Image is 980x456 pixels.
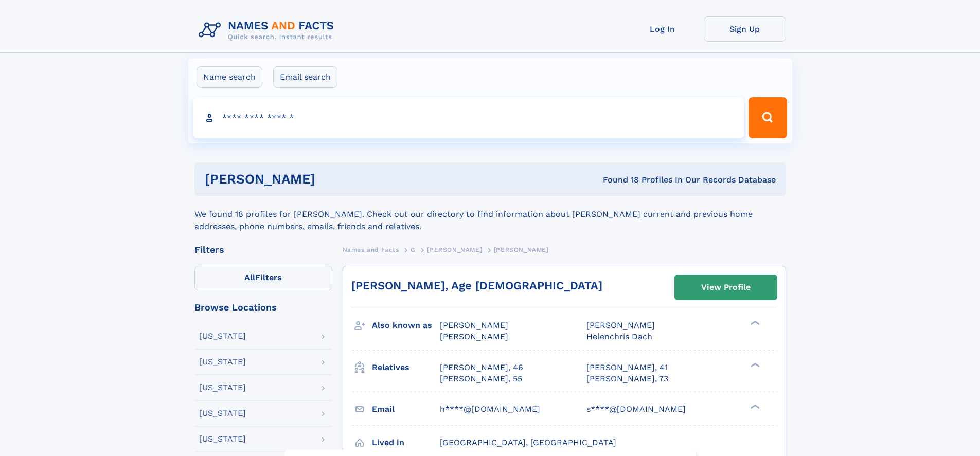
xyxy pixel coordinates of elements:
[704,16,786,42] a: Sign Up
[372,434,440,451] h3: Lived in
[586,373,668,385] a: [PERSON_NAME], 73
[427,246,482,253] span: [PERSON_NAME]
[586,332,652,341] span: Helenchris Dach
[586,362,668,373] a: [PERSON_NAME], 41
[494,246,549,253] span: [PERSON_NAME]
[411,246,416,253] span: G
[440,437,616,447] span: [GEOGRAPHIC_DATA], [GEOGRAPHIC_DATA]
[427,243,482,256] a: [PERSON_NAME]
[459,174,776,186] div: Found 18 Profiles In Our Records Database
[194,16,343,44] img: Logo Names and Facts
[749,97,787,138] button: Search Button
[440,373,522,385] a: [PERSON_NAME], 55
[675,275,777,300] a: View Profile
[199,384,246,392] div: [US_STATE]
[372,317,440,334] h3: Also known as
[199,435,246,443] div: [US_STATE]
[351,279,602,292] a: [PERSON_NAME], Age [DEMOGRAPHIC_DATA]
[343,243,399,256] a: Names and Facts
[701,276,751,299] div: View Profile
[199,358,246,366] div: [US_STATE]
[440,332,508,341] span: [PERSON_NAME]
[199,332,246,340] div: [US_STATE]
[197,66,262,88] label: Name search
[372,359,440,376] h3: Relatives
[194,266,332,290] label: Filters
[748,403,760,410] div: ❯
[440,320,508,330] span: [PERSON_NAME]
[440,362,523,373] a: [PERSON_NAME], 46
[194,245,332,254] div: Filters
[411,243,416,256] a: G
[586,320,655,330] span: [PERSON_NAME]
[748,361,760,368] div: ❯
[194,303,332,312] div: Browse Locations
[205,173,459,186] h1: [PERSON_NAME]
[194,196,786,233] div: We found 18 profiles for [PERSON_NAME]. Check out our directory to find information about [PERSON...
[199,409,246,417] div: [US_STATE]
[193,97,744,138] input: search input
[372,400,440,418] h3: Email
[748,320,760,326] div: ❯
[273,66,337,88] label: Email search
[621,16,704,42] a: Log In
[244,272,255,282] span: All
